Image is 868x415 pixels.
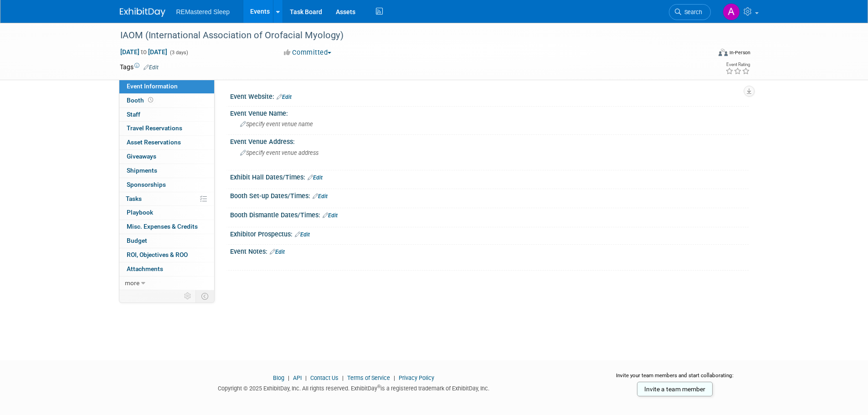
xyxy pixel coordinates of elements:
[230,208,749,220] div: Booth Dismantle Dates/Times:
[230,189,749,201] div: Booth Set-up Dates/Times:
[230,107,749,118] div: Event Venue Name:
[119,80,214,93] a: Event Information
[601,372,749,385] div: Invite your team members and start collaborating:
[340,374,346,381] span: |
[323,212,338,219] a: Edit
[669,4,711,20] a: Search
[293,374,302,381] a: API
[126,195,142,202] span: Tasks
[127,167,157,174] span: Shipments
[120,48,168,56] span: [DATE] [DATE]
[119,277,214,290] a: more
[729,49,750,56] div: In-Person
[230,135,749,146] div: Event Venue Address:
[120,8,165,17] img: ExhibitDay
[637,382,713,396] a: Invite a team member
[127,265,163,272] span: Attachments
[119,234,214,248] a: Budget
[725,62,750,67] div: Event Rating
[119,262,214,276] a: Attachments
[119,122,214,135] a: Travel Reservations
[681,9,702,15] span: Search
[127,124,182,132] span: Travel Reservations
[119,108,214,122] a: Staff
[230,90,749,102] div: Event Website:
[277,94,292,100] a: Edit
[120,62,159,72] td: Tags
[176,8,230,15] span: REMastered Sleep
[377,384,380,389] sup: ®
[119,206,214,220] a: Playbook
[127,251,188,258] span: ROI, Objectives & ROO
[230,227,749,239] div: Exhibitor Prospectus:
[127,138,181,146] span: Asset Reservations
[270,249,285,255] a: Edit
[127,223,198,230] span: Misc. Expenses & Credits
[125,279,139,287] span: more
[119,178,214,192] a: Sponsorships
[295,231,310,238] a: Edit
[119,164,214,178] a: Shipments
[286,374,292,381] span: |
[719,49,728,56] img: Format-Inperson.png
[119,192,214,206] a: Tasks
[273,374,284,381] a: Blog
[117,27,697,44] div: IAOM (International Association of Orofacial Myology)
[310,374,339,381] a: Contact Us
[146,97,155,103] span: Booth not reserved yet
[127,111,140,118] span: Staff
[127,209,153,216] span: Playbook
[119,136,214,149] a: Asset Reservations
[230,170,749,182] div: Exhibit Hall Dates/Times:
[127,82,178,90] span: Event Information
[281,48,335,57] button: Committed
[119,94,214,108] a: Booth
[347,374,390,381] a: Terms of Service
[127,153,156,160] span: Giveaways
[657,47,751,61] div: Event Format
[230,245,749,256] div: Event Notes:
[119,220,214,234] a: Misc. Expenses & Credits
[303,374,309,381] span: |
[313,193,328,200] a: Edit
[139,48,148,56] span: to
[195,290,214,302] td: Toggle Event Tabs
[127,97,155,104] span: Booth
[240,121,313,128] span: Specify event venue name
[119,150,214,164] a: Giveaways
[240,149,318,156] span: Specify event venue address
[119,248,214,262] a: ROI, Objectives & ROO
[399,374,434,381] a: Privacy Policy
[180,290,196,302] td: Personalize Event Tab Strip
[169,50,188,56] span: (3 days)
[127,237,147,244] span: Budget
[120,382,588,393] div: Copyright © 2025 ExhibitDay, Inc. All rights reserved. ExhibitDay is a registered trademark of Ex...
[391,374,397,381] span: |
[723,3,740,20] img: Amber Nelson
[308,174,323,181] a: Edit
[144,64,159,71] a: Edit
[127,181,166,188] span: Sponsorships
